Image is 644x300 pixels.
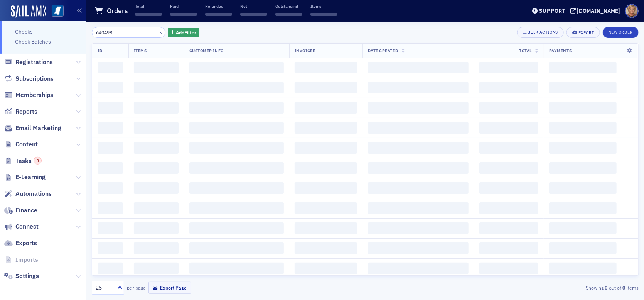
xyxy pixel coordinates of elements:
span: ‌ [189,142,284,154]
span: ‌ [134,242,179,254]
button: Bulk Actions [517,27,564,38]
span: Items [134,48,147,53]
span: ‌ [189,62,284,73]
span: ‌ [189,82,284,93]
span: ‌ [295,142,357,154]
span: ‌ [479,202,539,214]
span: ‌ [189,202,284,214]
span: ‌ [189,182,284,194]
p: Paid [170,3,197,9]
a: Reports [4,107,37,116]
span: ‌ [549,142,617,154]
span: ‌ [310,13,337,16]
a: Tasks3 [4,157,42,165]
button: AddFilter [168,28,200,37]
a: E-Learning [4,173,46,181]
div: Export [578,31,594,35]
span: ‌ [134,62,179,73]
span: Memberships [15,91,53,99]
span: ‌ [479,263,539,274]
span: ‌ [295,162,357,174]
span: ‌ [134,162,179,174]
span: Settings [15,272,39,280]
span: ‌ [98,162,123,174]
span: Registrations [15,58,53,66]
span: ‌ [189,162,284,174]
span: ‌ [98,82,123,93]
strong: 0 [604,284,609,291]
span: ‌ [295,82,357,93]
span: ‌ [98,142,123,154]
span: ‌ [368,182,469,194]
a: Automations [4,190,52,198]
span: ‌ [479,142,539,154]
span: ‌ [479,242,539,254]
span: ‌ [240,13,267,16]
div: Showing out of items [462,284,639,291]
span: ‌ [479,222,539,234]
span: ‌ [549,242,617,254]
div: Bulk Actions [528,30,558,34]
span: ‌ [368,142,469,154]
span: ‌ [98,263,123,274]
span: Reports [15,107,37,116]
a: Connect [4,222,39,231]
span: Customer Info [189,48,224,53]
span: Imports [15,256,38,264]
a: Checks [15,28,33,35]
a: View Homepage [46,5,64,18]
span: ‌ [170,13,197,16]
span: ‌ [368,102,469,114]
a: Exports [4,239,37,247]
span: Subscriptions [15,75,54,83]
span: ‌ [189,102,284,114]
span: ‌ [189,263,284,274]
button: New Order [603,27,639,38]
span: E-Learning [15,173,46,181]
p: Outstanding [275,3,302,9]
a: Registrations [4,58,53,66]
div: Support [539,7,566,14]
span: ‌ [98,102,123,114]
a: Memberships [4,91,53,99]
button: Export [566,27,600,38]
span: ‌ [189,122,284,134]
span: ‌ [98,202,123,214]
span: ‌ [134,202,179,214]
a: Content [4,140,38,149]
span: ‌ [189,242,284,254]
span: ‌ [368,122,469,134]
span: ‌ [98,122,123,134]
strong: 0 [621,284,627,291]
span: ‌ [549,82,617,93]
a: Finance [4,206,37,215]
a: Check Batches [15,38,51,45]
span: ‌ [135,13,162,16]
span: ‌ [134,82,179,93]
span: ‌ [189,222,284,234]
span: ‌ [275,13,302,16]
span: Profile [625,4,639,18]
span: ‌ [134,263,179,274]
p: Net [240,3,267,9]
img: SailAMX [52,5,64,17]
div: 25 [96,284,113,292]
p: Items [310,3,337,9]
span: ‌ [134,102,179,114]
p: Total [135,3,162,9]
span: ‌ [368,242,469,254]
span: ‌ [368,162,469,174]
span: Connect [15,222,39,231]
span: ‌ [479,122,539,134]
span: Content [15,140,38,149]
button: [DOMAIN_NAME] [570,8,623,14]
img: SailAMX [11,5,46,18]
span: Total [519,48,532,53]
span: ‌ [368,263,469,274]
span: ‌ [98,242,123,254]
span: ‌ [98,182,123,194]
span: ‌ [295,222,357,234]
span: ‌ [549,62,617,73]
span: ‌ [98,62,123,73]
